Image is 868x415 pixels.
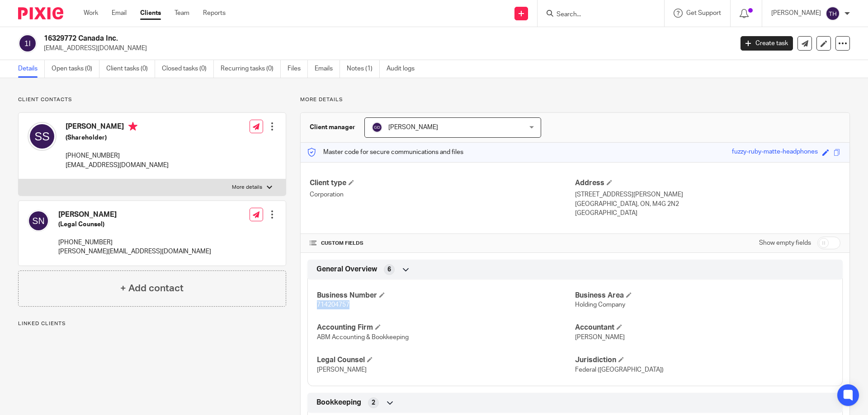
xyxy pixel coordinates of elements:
span: ABM Accounting & Bookkeeping [317,334,409,340]
p: Corporation [310,190,575,199]
p: [GEOGRAPHIC_DATA] [575,209,840,218]
p: [PERSON_NAME][EMAIL_ADDRESS][DOMAIN_NAME] [58,247,211,256]
h3: Client manager [310,123,355,132]
img: svg%3E [18,34,37,53]
img: svg%3E [28,210,49,232]
h4: Legal Counsel [317,355,575,365]
h4: [PERSON_NAME] [58,210,211,219]
h4: Jurisdiction [575,355,833,365]
div: fuzzy-ruby-matte-headphones [732,147,818,158]
p: [EMAIL_ADDRESS][DOMAIN_NAME] [44,44,727,53]
a: Clients [140,9,161,18]
a: Reports [203,9,226,18]
p: [PERSON_NAME] [771,9,821,18]
i: Primary [128,122,137,131]
a: Team [175,9,189,18]
span: [PERSON_NAME] [388,124,438,131]
span: Get Support [686,10,721,16]
a: Audit logs [387,60,421,78]
h5: (Legal Counsel) [58,220,211,229]
span: [PERSON_NAME] [575,334,625,340]
h4: Business Number [317,291,575,300]
a: Recurring tasks (0) [221,60,281,78]
a: Client tasks (0) [106,60,155,78]
a: Notes (1) [347,60,380,78]
a: Create task [741,36,793,51]
a: Details [18,60,45,78]
a: Work [84,9,98,18]
label: Show empty fields [759,238,811,247]
img: svg%3E [28,122,57,151]
a: Closed tasks (0) [162,60,214,78]
a: Open tasks (0) [52,60,99,78]
h4: CUSTOM FIELDS [310,240,575,247]
h4: Accountant [575,323,833,332]
p: Client contacts [18,96,286,103]
p: [STREET_ADDRESS][PERSON_NAME] [575,190,840,199]
img: svg%3E [372,122,382,133]
h4: Address [575,178,840,188]
h5: (Shareholder) [66,133,169,142]
h4: Client type [310,178,575,188]
h4: + Add contact [120,281,184,295]
h4: Accounting Firm [317,323,575,332]
p: Linked clients [18,320,286,327]
h4: [PERSON_NAME] [66,122,169,133]
a: Email [112,9,127,18]
p: [PHONE_NUMBER] [58,238,211,247]
h2: 16329772 Canada Inc. [44,34,590,43]
p: More details [232,184,262,191]
p: [PHONE_NUMBER] [66,151,169,160]
span: Holding Company [575,302,625,308]
p: Master code for secure communications and files [307,148,463,157]
img: svg%3E [826,6,840,21]
span: General Overview [316,265,377,274]
span: [PERSON_NAME] [317,367,367,373]
span: Federal ([GEOGRAPHIC_DATA]) [575,367,664,373]
h4: Business Area [575,291,833,300]
img: Pixie [18,7,63,19]
a: Files [288,60,308,78]
p: [EMAIL_ADDRESS][DOMAIN_NAME] [66,161,169,170]
p: [GEOGRAPHIC_DATA], ON, M4G 2N2 [575,200,840,209]
p: More details [300,96,850,103]
span: 6 [387,265,391,274]
span: Bookkeeping [316,398,361,407]
input: Search [556,11,637,19]
span: 714204757 [317,302,349,308]
span: 2 [372,398,375,407]
a: Emails [315,60,340,78]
